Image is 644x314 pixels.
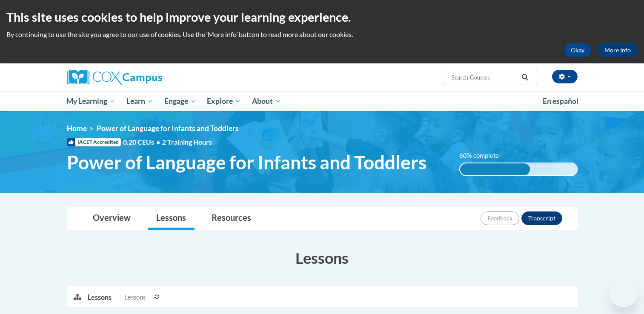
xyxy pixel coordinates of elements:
button: Feedback [481,211,519,225]
a: Cox Campus [67,70,229,85]
span: Explore [207,96,241,106]
p: Lessons [88,293,112,302]
span: Lessons [124,293,146,302]
a: More Info [598,43,638,57]
div: Main menu [54,91,590,111]
a: Engage [159,91,202,111]
h2: This site uses cookies to help improve your learning experience. [6,9,638,26]
a: Resources [203,207,260,230]
span: 2 Training Hours [162,138,212,146]
span: Engage [164,96,196,106]
a: Home [67,124,87,133]
span: • [156,138,160,146]
span: My Learning [66,96,115,106]
h3: Lessons [67,247,578,268]
div: 60% complete [460,163,530,175]
a: Explore [201,91,246,111]
a: About [246,91,286,111]
span: IACET Accredited [67,138,121,146]
span: En español [543,97,578,106]
span: Power of Language for Infants and Toddlers [97,124,239,133]
input: Search Courses [450,72,518,83]
button: Search [518,72,531,83]
a: Lessons [148,207,195,230]
span: 0.20 CEUs [123,137,162,147]
a: Learn [121,91,159,111]
p: By continuing to use the site you agree to our use of cookies. Use the ‘More info’ button to read... [6,30,638,39]
iframe: Button to launch messaging window [610,280,637,307]
span: Learn [126,96,153,106]
a: Overview [84,207,139,230]
label: 60% complete [459,151,508,160]
button: Okay [564,43,591,57]
img: Cox Campus [67,70,162,85]
span: Power of Language for Infants and Toddlers [67,151,426,174]
a: My Learning [61,91,121,111]
button: Account Settings [552,70,578,83]
a: En español [537,92,584,110]
span: About [252,96,281,106]
button: Transcript [521,211,562,225]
